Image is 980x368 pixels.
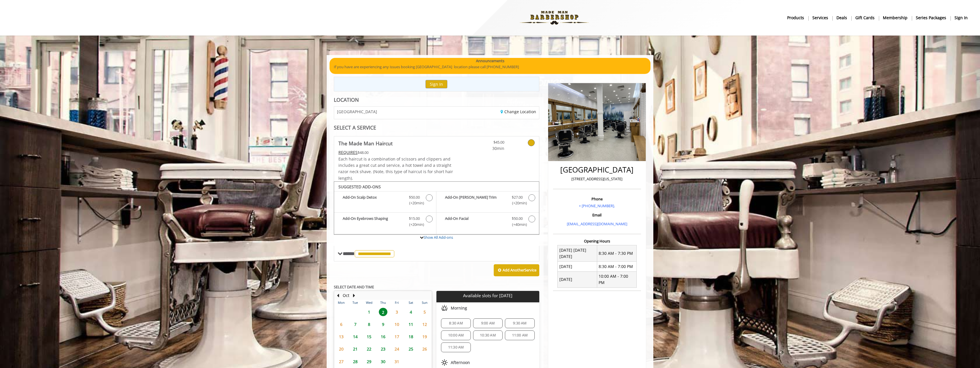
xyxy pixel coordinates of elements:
[832,13,851,22] a: DealsDeals
[812,15,828,21] b: Services
[509,222,526,228] span: (+40min )
[554,176,640,182] p: [STREET_ADDRESS][US_STATE]
[343,292,349,299] button: Oct
[334,330,348,343] td: Select day13
[441,342,471,352] div: 11:30 AM
[390,343,404,355] td: Select day24
[404,343,418,355] td: Select day25
[362,330,376,343] td: Select day15
[420,332,429,341] span: 19
[503,267,536,273] b: Add Another Service
[515,2,594,34] img: Made Man Barbershop logo
[348,318,362,330] td: Select day7
[390,300,404,306] th: Fri
[365,308,373,316] span: 1
[334,125,539,130] div: SELECT A SERVICE
[558,271,597,288] td: [DATE]
[554,213,640,217] h3: Email
[334,181,539,235] div: The Made Man Haircut Add-onS
[420,345,429,353] span: 26
[418,318,432,330] td: Select day12
[451,306,467,310] span: Morning
[379,357,387,366] span: 30
[512,194,523,200] span: $27.00
[362,306,376,318] td: Select day1
[449,321,462,326] span: 8:30 AM
[597,245,636,262] td: 8:30 AM - 7:30 PM
[334,96,359,103] b: LOCATION
[512,216,523,222] span: $50.00
[407,345,415,353] span: 25
[362,300,376,306] th: Wed
[351,320,360,328] span: 7
[390,330,404,343] td: Select day17
[338,156,453,181] span: Each haircut is a combination of scissors and clippers and includes a great cut and service, a ho...
[348,300,362,306] th: Tue
[348,343,362,355] td: Select day21
[338,139,393,147] b: The Made Man Haircut
[343,194,403,206] b: Add-On Scalp Detox
[409,194,420,200] span: $50.00
[409,216,420,222] span: $15.00
[476,58,504,64] b: Announcements
[393,357,401,366] span: 31
[448,333,464,338] span: 10:00 AM
[471,145,504,152] span: 30min
[337,332,346,341] span: 13
[424,235,453,240] a: Show All Add-ons
[439,194,536,208] label: Add-On Beard Trim
[362,343,376,355] td: Select day22
[481,321,495,326] span: 9:00 AM
[512,333,528,338] span: 11:00 AM
[418,306,432,318] td: Select day5
[501,109,536,114] a: Change Location
[334,284,374,289] b: SELECT DATE AND TIME
[554,197,640,201] h3: Phone
[407,332,415,341] span: 18
[451,360,470,365] span: Afternoon
[337,320,346,328] span: 6
[334,300,348,306] th: Mon
[338,149,454,156] div: $48.00
[836,15,847,21] b: Deals
[365,332,373,341] span: 15
[334,343,348,355] td: Select day20
[912,13,950,22] a: Series packagesSeries packages
[348,330,362,343] td: Select day14
[553,239,641,243] h3: Opening Hours
[407,320,415,328] span: 11
[337,194,433,208] label: Add-On Scalp Detox
[343,216,403,228] b: Add-On Eyebrows Shaping
[338,184,381,189] b: SUGGESTED ADD-ONS
[379,345,387,353] span: 23
[376,306,390,318] td: Select day2
[445,216,506,228] b: Add-On Facial
[337,109,377,114] span: [GEOGRAPHIC_DATA]
[473,318,503,328] div: 9:00 AM
[420,320,429,328] span: 12
[365,320,373,328] span: 8
[441,330,471,340] div: 10:00 AM
[404,318,418,330] td: Select day11
[420,308,429,316] span: 5
[597,262,636,271] td: 8:30 AM - 7:00 PM
[390,355,404,367] td: Select day31
[808,13,832,22] a: ServicesServices
[334,64,646,70] p: If you have are experiencing any issues booking [GEOGRAPHIC_DATA] location please call [PHONE_NUM...
[393,320,401,328] span: 10
[376,343,390,355] td: Select day23
[879,13,912,22] a: MembershipMembership
[393,345,401,353] span: 24
[883,15,908,21] b: Membership
[362,318,376,330] td: Select day8
[379,332,387,341] span: 16
[390,306,404,318] td: Select day3
[418,343,432,355] td: Select day26
[406,222,423,228] span: (+20min )
[390,318,404,330] td: Select day10
[334,318,348,330] td: Select day6
[505,330,534,340] div: 11:00 AM
[379,320,387,328] span: 9
[352,292,356,299] button: Next Month
[376,300,390,306] th: Thu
